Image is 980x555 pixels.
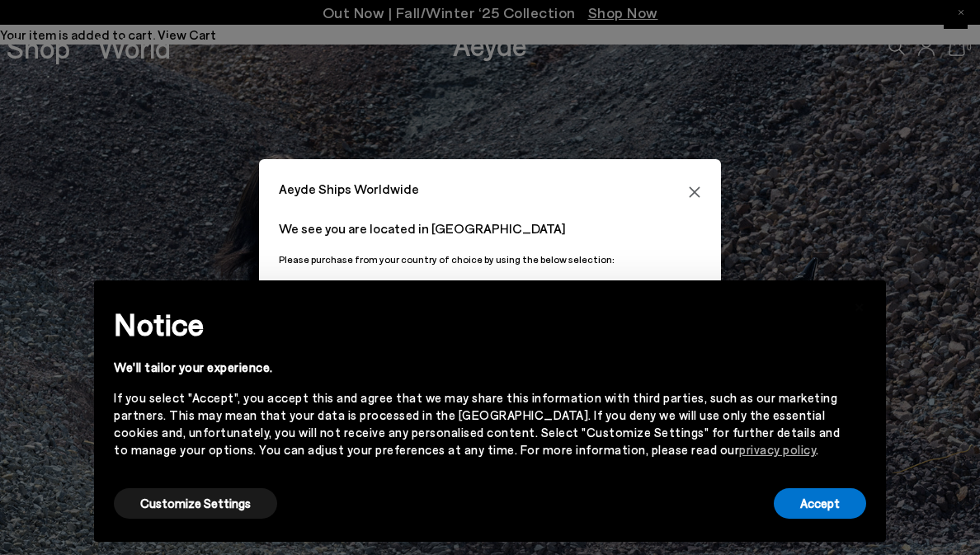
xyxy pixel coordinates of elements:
[279,252,701,267] p: Please purchase from your country of choice by using the below selection:
[114,359,840,376] div: We'll tailor your experience.
[279,219,701,238] p: We see you are located in [GEOGRAPHIC_DATA]
[114,303,840,346] h2: Notice
[840,285,879,325] button: Close this notice
[854,293,865,317] span: ×
[774,488,866,519] button: Accept
[739,442,816,457] a: privacy policy
[114,389,840,459] div: If you select "Accept", you accept this and agree that we may share this information with third p...
[114,488,277,519] button: Customize Settings
[681,179,708,205] button: Close
[279,179,419,199] span: Aeyde Ships Worldwide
